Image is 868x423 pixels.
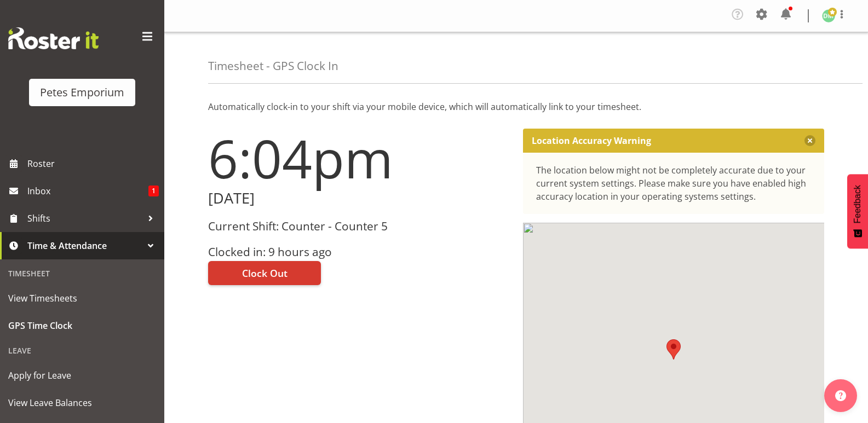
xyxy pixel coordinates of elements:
[804,135,815,146] button: Close message
[208,129,510,188] h1: 6:04pm
[8,395,156,411] span: View Leave Balances
[148,186,159,196] span: 1
[208,100,824,113] p: Automatically clock-in to your shift via your mobile device, which will automatically link to you...
[27,183,148,199] span: Inbox
[532,135,651,146] p: Location Accuracy Warning
[8,290,156,306] span: View Timesheets
[3,389,162,416] a: View Leave Balances
[8,317,156,334] span: GPS Time Clock
[3,262,162,285] div: Timesheet
[208,246,510,258] h3: Clocked in: 9 hours ago
[3,362,162,389] a: Apply for Leave
[208,220,510,233] h3: Current Shift: Counter - Counter 5
[40,84,124,101] div: Petes Emporium
[3,339,162,362] div: Leave
[27,237,142,254] span: Time & Attendance
[8,367,156,384] span: Apply for Leave
[208,261,321,285] button: Clock Out
[208,60,338,72] h4: Timesheet - GPS Clock In
[822,9,835,22] img: david-mcauley697.jpg
[8,27,99,49] img: Rosterit website logo
[208,190,510,207] h2: [DATE]
[3,285,162,312] a: View Timesheets
[835,390,846,401] img: help-xxl-2.png
[27,155,159,172] span: Roster
[3,312,162,339] a: GPS Time Clock
[242,266,288,280] span: Clock Out
[27,210,142,227] span: Shifts
[853,185,863,223] span: Feedback
[536,164,812,203] div: The location below might not be completely accurate due to your current system settings. Please m...
[847,174,868,248] button: Feedback - Show survey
